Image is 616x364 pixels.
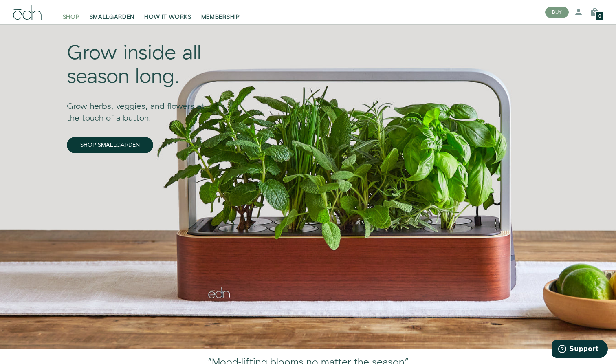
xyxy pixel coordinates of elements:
div: Grow inside all season long. [67,42,217,89]
a: SHOP SMALLGARDEN [67,137,153,153]
span: HOW IT WORKS [144,13,191,21]
div: Grow herbs, veggies, and flowers at the touch of a button. [67,89,217,124]
button: BUY [545,7,569,18]
span: SMALLGARDEN [90,13,135,21]
a: SHOP [58,3,85,21]
a: MEMBERSHIP [196,3,245,21]
a: SMALLGARDEN [85,3,140,21]
a: HOW IT WORKS [139,3,196,21]
iframe: Opens a widget where you can find more information [552,340,608,360]
span: SHOP [63,13,80,21]
span: 0 [598,14,601,19]
span: MEMBERSHIP [201,13,240,21]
